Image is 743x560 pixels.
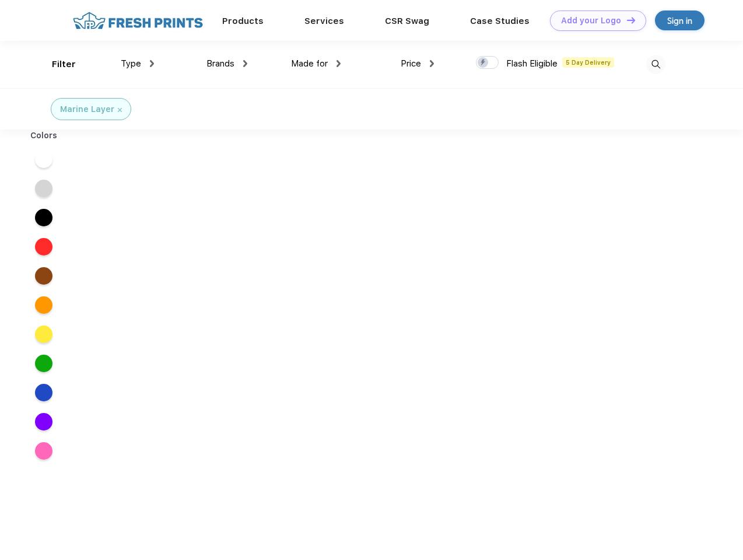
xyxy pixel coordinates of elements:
[385,16,429,26] a: CSR Swag
[667,14,692,27] div: Sign in
[430,60,434,67] img: dropdown.png
[304,16,344,26] a: Services
[222,16,264,26] a: Products
[206,58,234,69] span: Brands
[121,58,141,69] span: Type
[627,17,635,23] img: DT
[337,60,341,67] img: dropdown.png
[646,55,665,74] img: desktop_search.svg
[243,60,247,67] img: dropdown.png
[69,10,206,31] img: fo%20logo%202.webp
[562,57,614,68] span: 5 Day Delivery
[52,58,76,71] div: Filter
[118,108,122,112] img: filter_cancel.svg
[401,58,421,69] span: Price
[561,16,621,26] div: Add your Logo
[655,10,705,30] a: Sign in
[150,60,154,67] img: dropdown.png
[291,58,328,69] span: Made for
[506,58,558,69] span: Flash Eligible
[22,129,66,142] div: Colors
[60,103,114,116] div: Marine Layer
